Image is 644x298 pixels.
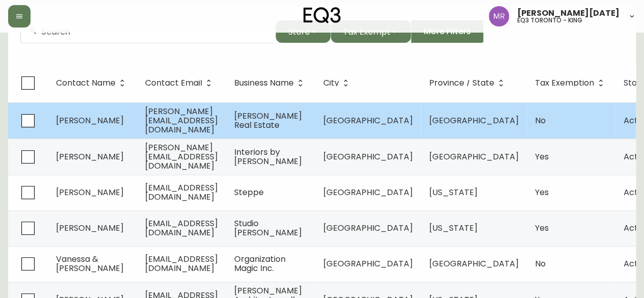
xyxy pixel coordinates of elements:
span: Province / State [429,80,494,86]
img: 433a7fc21d7050a523c0a08e44de74d9 [489,6,509,26]
span: [GEOGRAPHIC_DATA] [323,151,413,162]
span: Contact Email [145,80,202,86]
span: [PERSON_NAME] [56,151,124,162]
span: [US_STATE] [429,186,478,198]
span: [EMAIL_ADDRESS][DOMAIN_NAME] [145,182,218,203]
span: [US_STATE] [429,222,478,234]
span: Contact Email [145,78,215,88]
span: No [535,115,546,126]
span: Organization Magic Inc. [234,253,286,274]
span: [PERSON_NAME] Real Estate [234,110,302,131]
span: [PERSON_NAME] [56,222,124,234]
span: Yes [535,222,549,234]
span: [PERSON_NAME][EMAIL_ADDRESS][DOMAIN_NAME] [145,105,218,136]
span: [EMAIL_ADDRESS][DOMAIN_NAME] [145,218,218,238]
span: [PERSON_NAME][EMAIL_ADDRESS][DOMAIN_NAME] [145,142,218,172]
span: [GEOGRAPHIC_DATA] [429,151,519,162]
span: [GEOGRAPHIC_DATA] [323,222,413,234]
span: [GEOGRAPHIC_DATA] [323,115,413,126]
span: [GEOGRAPHIC_DATA] [429,115,519,126]
span: Province / State [429,78,508,88]
span: Interiors by [PERSON_NAME] [234,146,302,167]
span: Steppe [234,186,264,198]
span: Tax Exemption [535,78,607,88]
span: Yes [535,186,549,198]
span: [PERSON_NAME] [56,115,124,126]
span: Tax Exemption [535,80,594,86]
span: [GEOGRAPHIC_DATA] [323,258,413,269]
span: [EMAIL_ADDRESS][DOMAIN_NAME] [145,253,218,274]
span: Contact Name [56,80,116,86]
span: Studio [PERSON_NAME] [234,218,302,238]
span: [PERSON_NAME] [56,186,124,198]
span: Vanessa & [PERSON_NAME] [56,253,124,274]
h5: eq3 toronto - king [517,17,582,23]
span: Contact Name [56,78,129,88]
span: [GEOGRAPHIC_DATA] [429,258,519,269]
span: City [323,78,352,88]
span: Business Name [234,78,307,88]
span: No [535,258,546,269]
span: [PERSON_NAME][DATE] [517,9,620,17]
img: logo [303,7,341,23]
span: Yes [535,151,549,162]
span: City [323,80,339,86]
span: Business Name [234,80,294,86]
span: [GEOGRAPHIC_DATA] [323,186,413,198]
